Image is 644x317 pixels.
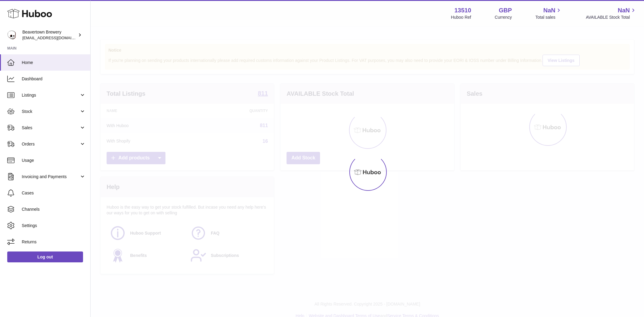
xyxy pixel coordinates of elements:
div: Huboo Ref [451,14,471,20]
strong: 13510 [454,6,471,14]
span: AVAILABLE Stock Total [586,14,637,20]
div: Beavertown Brewery [22,29,77,41]
span: Channels [22,207,86,212]
span: NaN [543,6,555,14]
span: Stock [22,109,79,114]
span: Home [22,60,86,66]
span: Cases [22,190,86,196]
span: Sales [22,125,79,131]
span: Returns [22,239,86,245]
span: Settings [22,223,86,229]
strong: GBP [499,6,512,14]
span: Usage [22,158,86,163]
span: Invoicing and Payments [22,174,79,180]
span: Total sales [535,14,562,20]
a: NaN Total sales [535,6,562,20]
span: Orders [22,141,79,147]
a: NaN AVAILABLE Stock Total [586,6,637,20]
span: [EMAIL_ADDRESS][DOMAIN_NAME] [22,35,89,40]
div: Currency [495,14,512,20]
img: internalAdmin-13510@internal.huboo.com [7,30,16,40]
span: Listings [22,92,79,98]
a: Log out [7,251,83,262]
span: NaN [618,6,630,14]
span: Dashboard [22,76,86,82]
